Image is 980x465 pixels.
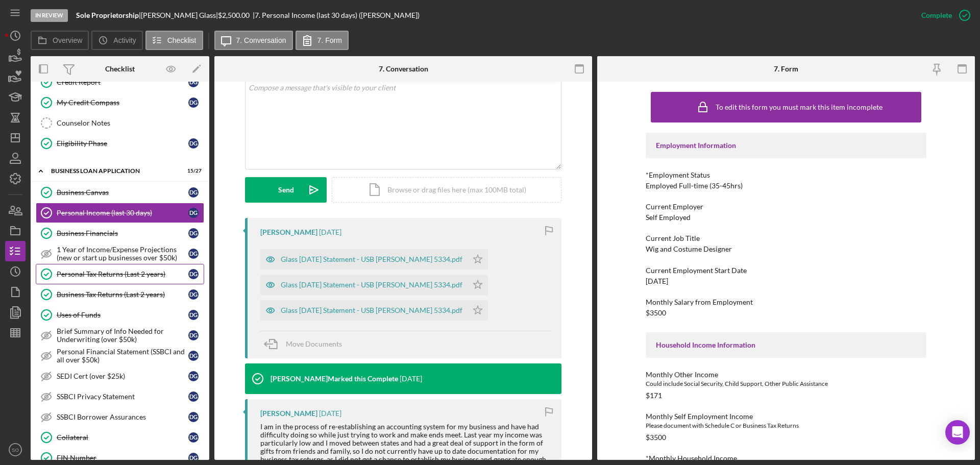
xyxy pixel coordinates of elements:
div: Open Intercom Messenger [945,420,970,445]
div: Counselor Notes [57,119,204,127]
div: [PERSON_NAME] [260,409,317,418]
div: D G [188,138,199,149]
time: 2025-07-02 18:05 [400,375,422,383]
button: Send [245,177,327,203]
label: 7. Conversation [236,36,286,44]
div: My Credit Compass [57,99,188,107]
div: Business Financials [57,229,188,237]
label: 7. Form [317,36,342,44]
div: [DATE] [646,277,668,285]
a: Eligibility PhaseDG [36,133,204,154]
div: Personal Financial Statement (SSBCI and all over $50k) [57,348,188,364]
a: Business FinancialsDG [36,223,204,243]
div: D G [188,77,199,87]
div: 7. Conversation [379,65,428,73]
div: Self Employed [646,213,691,222]
text: SO [12,447,19,453]
div: D G [188,228,199,238]
div: Glass [DATE] Statement - USB [PERSON_NAME] 5334.pdf [281,306,462,314]
a: Uses of FundsDG [36,305,204,325]
div: Business Tax Returns (Last 2 years) [57,290,188,299]
label: Overview [53,36,82,44]
a: 1 Year of Income/Expense Projections (new or start up businesses over $50k)DG [36,243,204,264]
div: Send [278,177,294,203]
a: Personal Income (last 30 days)DG [36,203,204,223]
div: 7. Form [774,65,798,73]
div: Checklist [105,65,135,73]
div: Please document with Schedule C or Business Tax Returns [646,421,926,431]
div: D G [188,289,199,300]
div: D G [188,432,199,443]
button: Complete [911,5,975,26]
label: Activity [113,36,136,44]
div: Could include Social Security, Child Support, Other Public Assistance [646,379,926,389]
div: D G [188,412,199,422]
div: Current Employment Start Date [646,266,926,275]
div: | [76,11,141,19]
div: Personal Tax Returns (Last 2 years) [57,270,188,278]
a: Brief Summary of Info Needed for Underwriting (over $50k)DG [36,325,204,346]
div: D G [188,208,199,218]
a: My Credit CompassDG [36,92,204,113]
div: Monthly Salary from Employment [646,298,926,306]
button: Overview [31,31,89,50]
div: D G [188,249,199,259]
div: Collateral [57,433,188,442]
div: In Review [31,9,68,22]
div: $2,500.00 [218,11,253,19]
div: Uses of Funds [57,311,188,319]
time: 2025-08-07 21:32 [319,228,341,236]
button: Move Documents [260,331,352,357]
div: Complete [921,5,952,26]
div: Personal Income (last 30 days) [57,209,188,217]
div: D G [188,371,199,381]
div: Credit Report [57,78,188,86]
a: Credit ReportDG [36,72,204,92]
button: Glass [DATE] Statement - USB [PERSON_NAME] 5334.pdf [260,300,488,321]
div: [PERSON_NAME] Glass | [141,11,218,19]
div: Business Canvas [57,188,188,197]
button: 7. Form [296,31,349,50]
a: SEDI Cert (over $25k)DG [36,366,204,386]
a: Counselor Notes [36,113,204,133]
div: Monthly Other Income [646,371,926,379]
a: Business CanvasDG [36,182,204,203]
div: To edit this form you must mark this item incomplete [716,103,883,111]
a: SSBCI Privacy StatementDG [36,386,204,407]
div: SSBCI Privacy Statement [57,393,188,401]
a: Personal Financial Statement (SSBCI and all over $50k)DG [36,346,204,366]
div: D G [188,391,199,402]
div: | 7. Personal Income (last 30 days) ([PERSON_NAME]) [253,11,420,19]
div: D G [188,351,199,361]
div: 15 / 27 [183,168,202,174]
div: Employed Full-time (35-45hrs) [646,182,743,190]
div: BUSINESS LOAN APPLICATION [51,168,176,174]
button: SO [5,439,26,460]
div: Employment Information [656,141,916,150]
div: D G [188,310,199,320]
span: Move Documents [286,339,342,348]
div: $3500 [646,309,666,317]
div: Glass [DATE] Statement - USB [PERSON_NAME] 5334.pdf [281,255,462,263]
div: Brief Summary of Info Needed for Underwriting (over $50k) [57,327,188,344]
div: D G [188,269,199,279]
div: *Employment Status [646,171,926,179]
time: 2025-07-02 17:51 [319,409,341,418]
div: SEDI Cert (over $25k) [57,372,188,380]
div: D G [188,97,199,108]
a: CollateralDG [36,427,204,448]
a: Personal Tax Returns (Last 2 years)DG [36,264,204,284]
div: EIN Number [57,454,188,462]
div: $171 [646,391,662,400]
div: [PERSON_NAME] [260,228,317,236]
div: Wig and Costume Designer [646,245,732,253]
button: Activity [91,31,142,50]
a: SSBCI Borrower AssurancesDG [36,407,204,427]
button: 7. Conversation [214,31,293,50]
div: Current Employer [646,203,926,211]
div: Current Job Title [646,234,926,242]
div: D G [188,330,199,340]
button: Glass [DATE] Statement - USB [PERSON_NAME] 5334.pdf [260,249,488,270]
b: Sole Proprietorship [76,11,139,19]
div: Monthly Self Employment Income [646,412,926,421]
